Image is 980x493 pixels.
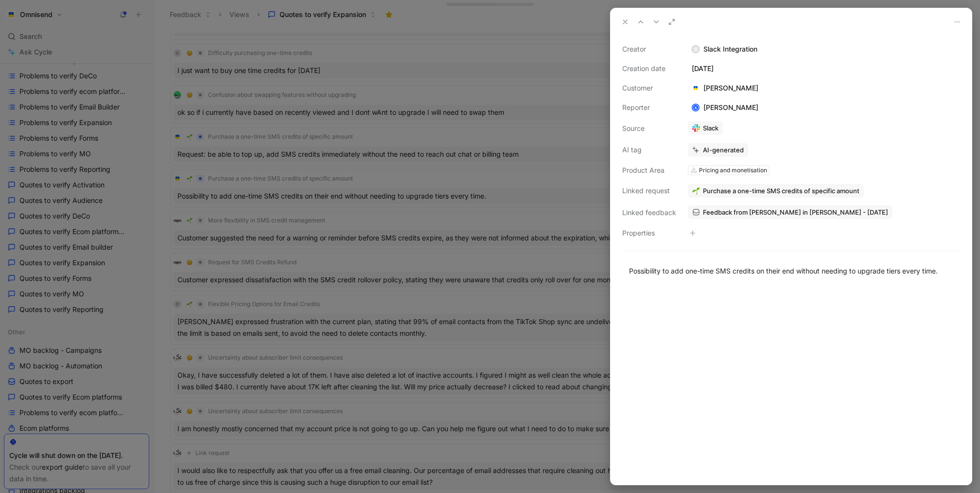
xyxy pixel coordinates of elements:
[622,82,676,94] div: Customer
[692,84,700,92] img: logo
[692,187,700,195] img: 🌱
[703,146,744,154] div: AI-generated
[693,105,699,111] div: K
[699,165,767,175] div: Pricing and monetisation
[629,266,953,276] div: Possibility to add one-time SMS credits on their end without needing to upgrade tiers every time.
[622,164,676,176] div: Product Area
[622,227,676,239] div: Properties
[622,102,676,113] div: Reporter
[688,143,748,157] button: AI-generated
[688,184,864,198] button: 🌱Purchase a one-time SMS credits of specific amount
[688,82,762,94] div: [PERSON_NAME]
[688,205,892,219] a: Feedback from [PERSON_NAME] in [PERSON_NAME] - [DATE]
[703,186,859,195] span: Purchase a one-time SMS credits of specific amount
[622,185,676,197] div: Linked request
[688,121,723,135] a: Slack
[693,46,699,53] div: S
[622,207,676,219] div: Linked feedback
[622,123,676,134] div: Source
[688,102,762,113] div: [PERSON_NAME]
[703,208,888,217] span: Feedback from [PERSON_NAME] in [PERSON_NAME] - [DATE]
[622,43,676,55] div: Creator
[622,63,676,74] div: Creation date
[688,43,960,55] div: Slack Integration
[622,144,676,156] div: AI tag
[688,63,960,74] div: [DATE]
